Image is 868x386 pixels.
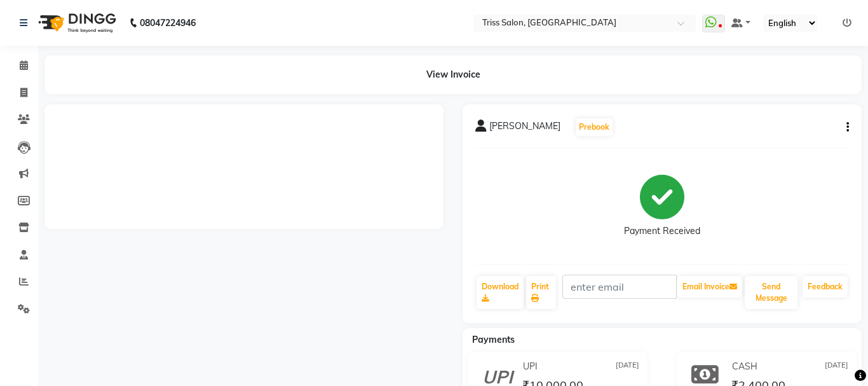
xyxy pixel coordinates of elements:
[624,224,700,238] div: Payment Received
[523,360,538,373] span: UPI
[732,360,757,373] span: CASH
[803,276,848,298] a: Feedback
[32,5,119,41] img: logo
[526,276,556,309] a: Print
[745,276,797,309] button: Send Message
[562,275,677,299] input: enter email
[489,120,560,137] span: [PERSON_NAME]
[616,360,639,373] span: [DATE]
[825,360,848,373] span: [DATE]
[44,55,862,94] div: View Invoice
[472,334,515,345] span: Payments
[477,276,524,309] a: Download
[576,118,613,136] button: Prebook
[677,276,742,298] button: Email Invoice
[140,5,196,41] b: 08047224946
